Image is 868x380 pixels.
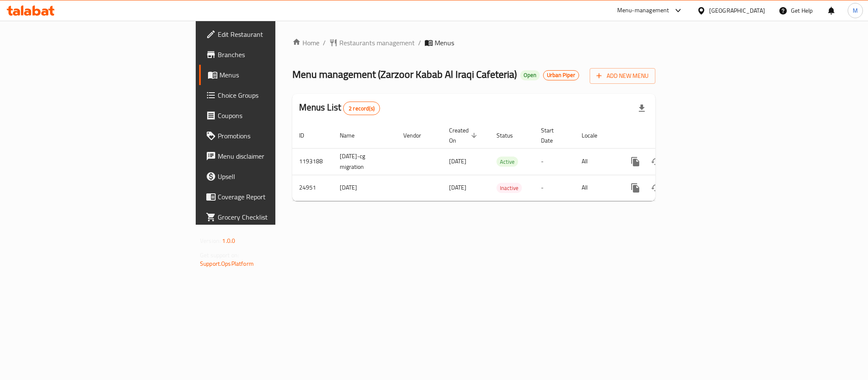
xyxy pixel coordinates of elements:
span: 1.0.0 [222,235,235,246]
div: Menu-management [617,6,669,16]
a: Coverage Report [199,187,341,207]
a: Menus [199,65,341,85]
span: Menus [435,38,454,48]
span: Created On [449,125,480,146]
button: Add New Menu [590,68,655,84]
a: Upsell [199,166,341,187]
div: Export file [632,98,652,118]
a: Promotions [199,126,341,146]
button: Change Status [646,151,666,172]
a: Menu disclaimer [199,146,341,166]
td: [DATE] [333,175,397,201]
span: [DATE] [449,156,466,167]
td: - [534,148,575,175]
a: Edit Restaurant [199,24,341,44]
div: Total records count [343,102,380,115]
li: / [418,38,421,48]
td: [DATE]-cg migration [333,148,397,175]
span: Start Date [541,125,565,146]
span: Active [496,157,518,167]
button: more [625,178,646,198]
a: Choice Groups [199,85,341,105]
span: [DATE] [449,182,466,193]
button: Change Status [646,178,666,198]
span: Grocery Checklist [218,212,334,222]
td: - [534,175,575,201]
span: Menu disclaimer [218,151,334,161]
span: Version: [200,235,221,246]
a: Support.OpsPlatform [200,258,254,269]
div: Active [496,157,518,167]
span: Choice Groups [218,90,334,100]
span: Add New Menu [596,71,649,81]
span: Name [340,130,366,140]
div: Inactive [496,183,522,193]
div: [GEOGRAPHIC_DATA] [709,6,765,15]
span: Get support on: [200,250,239,261]
nav: breadcrumb [292,38,655,48]
span: Edit Restaurant [218,29,334,39]
h2: Menus List [299,101,380,115]
span: Upsell [218,171,334,182]
span: Open [520,72,540,79]
a: Grocery Checklist [199,207,341,227]
span: Coupons [218,110,334,121]
table: enhanced table [292,123,713,201]
span: M [853,6,858,15]
span: ID [299,130,315,140]
td: All [575,175,618,201]
span: Status [496,130,524,140]
span: Inactive [496,183,522,193]
span: Branches [218,50,334,60]
span: Vendor [403,130,432,140]
span: Restaurants management [339,38,415,48]
button: more [625,151,646,172]
span: Coverage Report [218,192,334,202]
span: Urban Piper [544,72,579,79]
span: Menu management ( Zarzoor Kabab Al Iraqi Cafeteria ) [292,65,517,84]
div: Open [520,70,540,80]
span: Promotions [218,131,334,141]
a: Coupons [199,105,341,126]
td: All [575,148,618,175]
span: Menus [219,70,334,80]
a: Branches [199,44,341,65]
span: 2 record(s) [344,105,380,113]
a: Restaurants management [329,38,415,48]
th: Actions [618,123,713,149]
span: Locale [582,130,608,140]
